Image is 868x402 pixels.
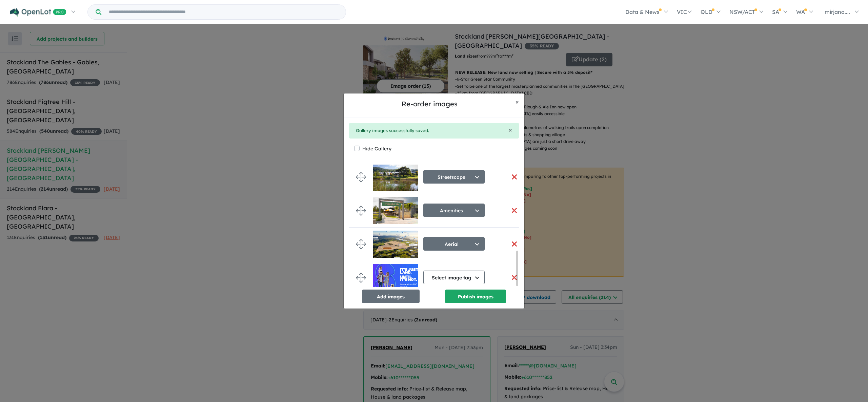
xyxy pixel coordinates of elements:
[825,8,850,15] span: mirjana....
[103,5,344,19] input: Try estate name, suburb, builder or developer
[10,8,66,17] img: Openlot PRO Logo White
[356,127,512,134] div: Gallery images successfully saved.
[423,204,485,217] button: Amenities
[373,197,418,224] img: Stockland%20Calderwood%20Valley%20-%20Calderwood___1733708726.jpg
[373,164,418,191] img: Stockland%20Calderwood%20Valley%20-%20Calderwood___1733357848_0.jpg
[356,239,366,249] img: drag.svg
[373,264,418,291] img: Stockland%20Calderwood%20Valley%20-%20Calderwood___1756698172.png
[362,144,391,153] label: Hide Gallery
[356,273,366,283] img: drag.svg
[423,237,485,251] button: Aerial
[349,99,510,109] h5: Re-order images
[423,271,485,284] button: Select image tag
[516,98,519,106] span: ×
[509,127,512,133] button: Close
[509,126,512,134] span: ×
[445,290,506,303] button: Publish images
[356,172,366,182] img: drag.svg
[356,206,366,216] img: drag.svg
[373,231,418,258] img: Stockland%20Calderwood%20Valley%20-%20Calderwood___1733357846.jpg
[423,170,485,184] button: Streetscape
[362,290,420,303] button: Add images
